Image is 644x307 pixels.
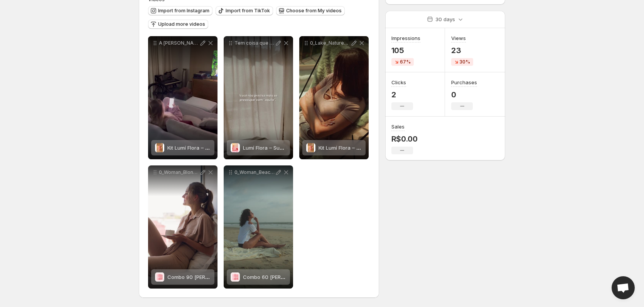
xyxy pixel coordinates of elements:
[451,34,466,42] h3: Views
[224,165,293,289] div: 0_Woman_Beach_720x1280Combo 60 dias Lumí Flora – Suplemento Probiótico ÍntimoCombo 60 [PERSON_NAM...
[159,169,199,175] p: 0_Woman_Blonde_720x1280
[148,20,208,29] button: Upload more videos
[612,276,635,299] div: Open chat
[319,145,427,151] span: Kit Lumí Flora – Suplemento Probiótico Íntimo
[243,145,344,151] span: Lumí Flora – Suplemento Probiótico Íntimo
[158,21,205,27] span: Upload more videos
[167,145,275,151] span: Kit Lumí Flora – Suplemento Probiótico Íntimo
[158,8,209,14] span: Import from Instagram
[391,134,418,143] p: R$0.00
[310,40,350,46] p: 0_Lake_Nature_720x1280
[167,274,350,280] span: Combo 90 [PERSON_NAME] [PERSON_NAME] – Suplemento Probiótico Íntimo
[391,34,420,42] h3: Impressions
[435,15,455,23] p: 30 days
[231,272,239,282] img: Combo 60 dias Lumí Flora – Suplemento Probiótico Íntimo
[391,78,406,86] h3: Clicks
[451,78,477,86] h3: Purchases
[276,6,345,15] button: Choose from My videos
[155,272,164,282] img: Combo 90 dias Lumí Flora – Suplemento Probiótico Íntimo
[159,40,199,46] p: A [PERSON_NAME] soltou a verdade O que ser que vem por a Comenta aqui o que voc acha que
[299,36,369,159] div: 0_Lake_Nature_720x1280Kit Lumí Flora – Suplemento Probiótico ÍntimoKit Lumí Flora – Suplemento Pr...
[391,123,405,130] h3: Sales
[460,59,470,65] span: 30%
[451,90,477,99] p: 0
[451,46,473,55] p: 23
[243,274,425,280] span: Combo 60 [PERSON_NAME] [PERSON_NAME] – Suplemento Probiótico Íntimo
[391,46,420,55] p: 105
[286,8,342,14] span: Choose from My videos
[226,8,270,14] span: Import from TikTok
[148,6,212,15] button: Import from Instagram
[148,36,217,159] div: A [PERSON_NAME] soltou a verdade O que ser que vem por a Comenta aqui o que voc acha queKit Lumí ...
[391,90,413,99] p: 2
[224,36,293,159] div: Tem coisa que a gente nem percebe que est carregando at sentir o alvio de deixar pra trs Voc no p...
[400,59,411,65] span: 67%
[234,40,275,46] p: Tem coisa que a gente nem percebe que est carregando at sentir o alvio de deixar pra trs Voc no p...
[148,165,217,289] div: 0_Woman_Blonde_720x1280Combo 90 dias Lumí Flora – Suplemento Probiótico ÍntimoCombo 90 [PERSON_NA...
[234,169,275,175] p: 0_Woman_Beach_720x1280
[216,6,273,15] button: Import from TikTok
